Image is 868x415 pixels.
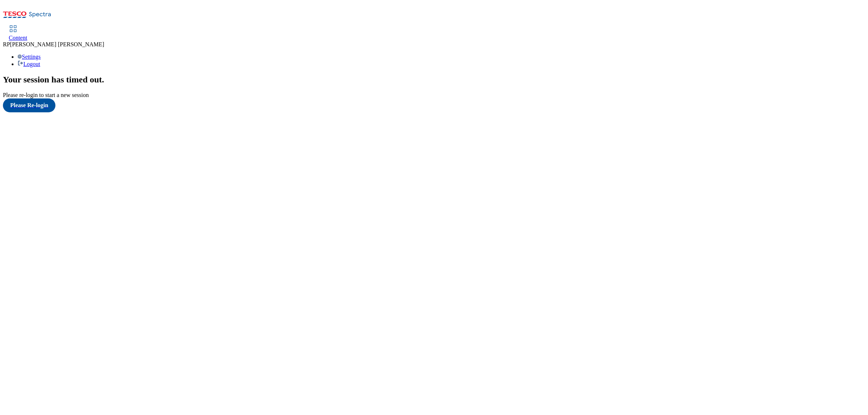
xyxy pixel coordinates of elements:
[3,92,865,98] div: Please re-login to start a new session
[9,26,27,41] a: Content
[102,75,104,84] span: .
[17,61,40,67] a: Logout
[3,98,865,112] a: Please Re-login
[10,41,104,47] span: [PERSON_NAME] [PERSON_NAME]
[3,41,10,47] span: RP
[17,54,41,60] a: Settings
[3,98,55,112] button: Please Re-login
[3,75,865,85] h2: Your session has timed out
[9,35,27,41] span: Content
